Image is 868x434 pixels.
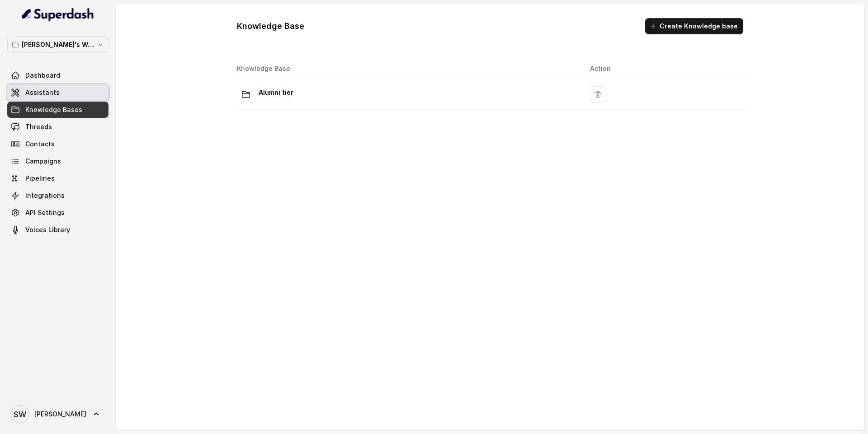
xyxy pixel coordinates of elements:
[25,174,55,183] span: Pipelines
[25,71,60,80] span: Dashboard
[25,208,65,217] span: API Settings
[7,401,108,427] a: [PERSON_NAME]
[22,39,94,50] p: [PERSON_NAME]'s Workspace
[22,7,94,22] img: light.svg
[7,136,108,152] a: Contacts
[25,140,55,149] span: Contacts
[7,205,108,221] a: API Settings
[259,85,293,100] p: Alumni tier
[7,170,108,187] a: Pipelines
[237,19,304,33] h1: Knowledge Base
[14,410,26,419] text: SW
[25,157,61,166] span: Campaigns
[645,18,743,34] button: Create Knowledge base
[34,410,86,419] span: [PERSON_NAME]
[7,222,108,238] a: Voices Library
[583,60,747,78] th: Action
[25,191,65,200] span: Integrations
[7,119,108,135] a: Threads
[7,102,108,118] a: Knowledge Bases
[25,225,70,234] span: Voices Library
[233,60,583,78] th: Knowledge Base
[25,122,52,131] span: Threads
[7,84,108,101] a: Assistants
[7,187,108,204] a: Integrations
[7,153,108,169] a: Campaigns
[7,37,108,53] button: [PERSON_NAME]'s Workspace
[25,105,82,114] span: Knowledge Bases
[7,67,108,84] a: Dashboard
[25,88,60,97] span: Assistants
